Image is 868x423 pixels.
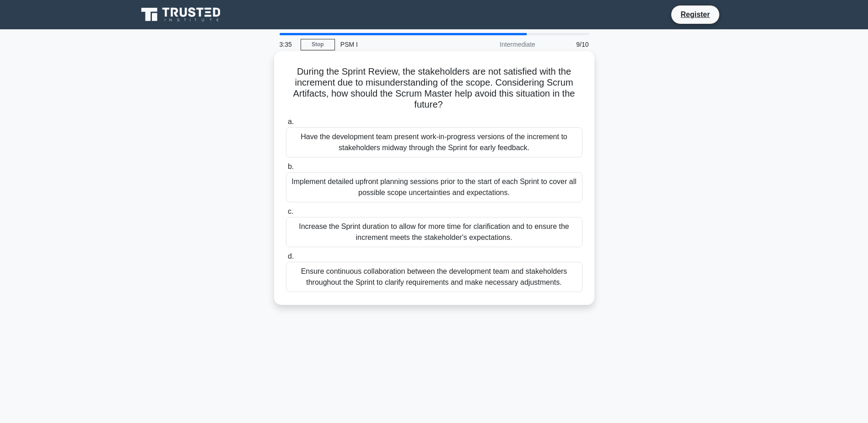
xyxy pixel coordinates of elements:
div: 3:35 [274,35,301,54]
h5: During the Sprint Review, the stakeholders are not satisfied with the increment due to misunderst... [285,66,583,111]
a: Register [675,9,715,20]
div: Intermediate [461,35,541,54]
span: c. [288,207,293,215]
span: d. [288,252,294,260]
span: a. [288,118,294,125]
div: 9/10 [541,35,594,54]
div: Ensure continuous collaboration between the development team and stakeholders throughout the Spri... [286,262,582,292]
div: Implement detailed upfront planning sessions prior to the start of each Sprint to cover all possi... [286,172,582,202]
div: PSM I [335,35,461,54]
a: Stop [301,39,335,50]
span: b. [288,163,294,170]
div: Increase the Sprint duration to allow for more time for clarification and to ensure the increment... [286,217,582,247]
div: Have the development team present work-in-progress versions of the increment to stakeholders midw... [286,127,582,157]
